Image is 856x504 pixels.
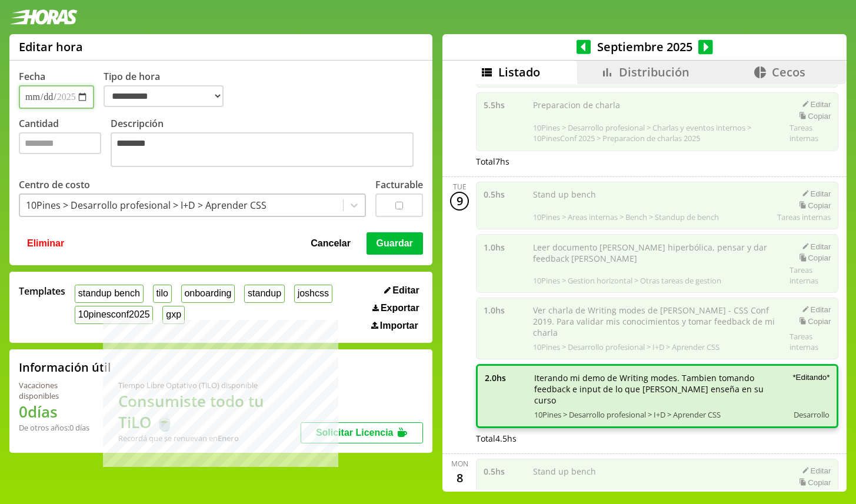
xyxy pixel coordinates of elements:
span: Listado [498,64,540,80]
span: Septiembre 2025 [591,39,698,55]
button: tilo [153,285,172,303]
button: standup [244,285,285,303]
h2: Información útil [19,359,111,375]
button: Eliminar [24,232,68,255]
div: Tue [453,182,467,192]
button: joshcss [294,285,332,303]
button: Solicitar Licencia [301,422,423,443]
span: Editar [392,285,419,296]
div: 10Pines > Desarrollo profesional > I+D > Aprender CSS [26,199,267,212]
div: scrollable content [442,84,847,490]
img: logotipo [9,9,78,25]
textarea: Descripción [111,132,414,167]
label: Tipo de hora [104,70,233,109]
button: Exportar [369,302,423,314]
div: Recordá que se renuevan en [118,433,301,443]
button: Editar [381,285,423,296]
b: Enero [218,433,239,443]
h1: Editar hora [19,39,83,55]
label: Fecha [19,70,45,83]
button: gxp [162,306,184,324]
div: 8 [450,469,469,488]
label: Centro de costo [19,178,90,191]
label: Descripción [111,117,423,170]
div: 9 [450,192,469,211]
button: standup bench [75,285,144,303]
span: Exportar [381,303,419,313]
label: Cantidad [19,117,111,170]
label: Facturable [375,178,423,191]
button: Cancelar [307,232,354,255]
button: onboarding [181,285,235,303]
span: Solicitar Licencia [316,428,394,438]
button: 10pinesconf2025 [75,306,153,324]
h1: Consumiste todo tu TiLO 🍵 [118,390,301,433]
div: Total 7 hs [476,156,838,167]
span: Distribución [619,64,690,80]
span: Importar [380,321,418,331]
h1: 0 días [19,401,90,422]
span: Templates [19,285,65,298]
div: De otros años: 0 días [19,422,90,433]
div: Vacaciones disponibles [19,380,90,401]
div: Tiempo Libre Optativo (TiLO) disponible [118,380,301,390]
div: Mon [451,459,468,469]
button: Guardar [367,232,423,255]
div: Total 4.5 hs [476,433,838,444]
span: Cecos [772,64,805,80]
select: Tipo de hora [104,85,224,107]
input: Cantidad [19,132,101,154]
